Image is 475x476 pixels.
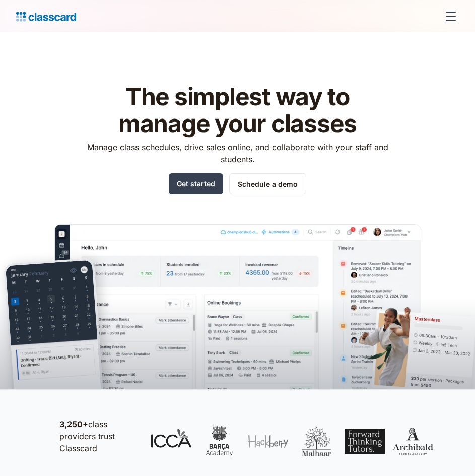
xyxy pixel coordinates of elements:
h1: The simplest way to manage your classes [78,84,397,137]
strong: 3,250+ [59,419,88,429]
p: Manage class schedules, drive sales online, and collaborate with your staff and students. [78,141,397,165]
p: class providers trust Classcard [59,418,141,454]
div: menu [439,4,459,28]
a: Get started [169,173,223,194]
a: Schedule a demo [229,173,306,194]
a: home [16,9,76,23]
